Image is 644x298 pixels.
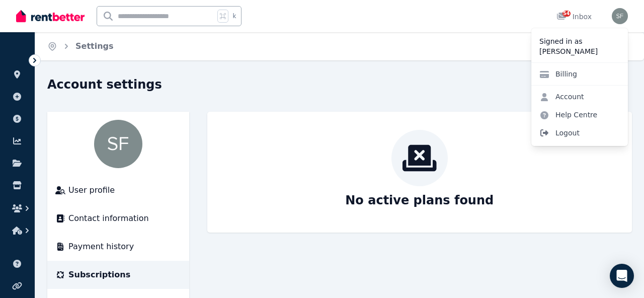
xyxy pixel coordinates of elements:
span: Payment history [68,241,134,253]
span: k [232,12,236,20]
a: Subscriptions [55,269,181,281]
a: Billing [531,65,585,83]
a: Contact information [55,212,181,225]
span: Contact information [68,212,149,225]
nav: Breadcrumb [35,32,126,60]
div: Inbox [556,12,592,22]
a: User profile [55,184,181,196]
p: No active plans found [345,192,494,208]
a: Settings [75,41,114,51]
span: 54 [562,11,571,17]
a: Account [531,88,592,106]
img: RentBetter [16,9,85,24]
div: Open Intercom Messenger [610,264,634,288]
a: Payment history [55,241,181,253]
p: [PERSON_NAME] [539,46,620,56]
h1: Account settings [47,77,162,93]
img: Shay Fullee [612,8,628,24]
img: Shay Fullee [94,120,142,168]
span: Logout [531,124,628,142]
a: Help Centre [531,106,605,124]
p: Signed in as [539,36,620,46]
span: User profile [68,184,115,196]
span: Subscriptions [68,269,130,281]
